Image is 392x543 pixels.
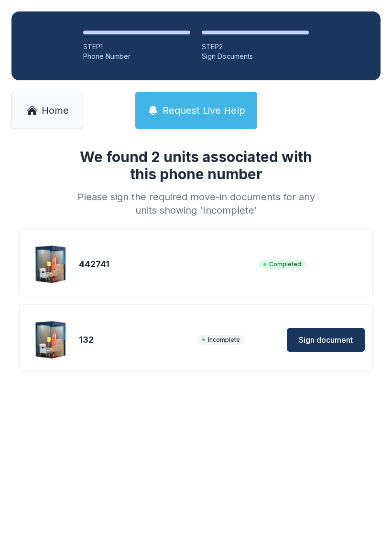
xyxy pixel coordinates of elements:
div: Phone Number [83,52,190,61]
div: Please sign the required move-in documents for any units showing 'Incomplete' [74,190,318,217]
span: Request Live Help [163,104,245,117]
div: STEP 2 [202,42,309,52]
div: 132 [79,333,194,347]
div: 442741 [79,258,255,271]
span: Completed [259,260,306,269]
span: Home [42,104,69,117]
div: STEP 1 [83,42,190,52]
div: Sign Documents [202,52,309,61]
h1: We found 2 units associated with this phone number [74,148,318,183]
span: Sign document [299,334,353,346]
span: Incomplete [197,335,245,345]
